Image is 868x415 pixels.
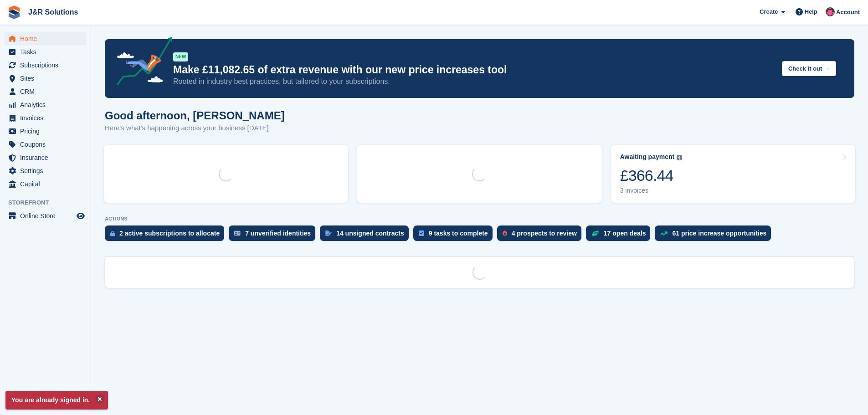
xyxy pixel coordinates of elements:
[5,98,86,111] a: menu
[20,138,75,151] span: Coupons
[591,230,599,236] img: deal-1b604bf984904fb50ccaf53a9ad4b4a5d6e5aea283cecdc64d6e3604feb123c2.svg
[105,216,854,222] p: ACTIONS
[826,7,835,16] img: Julie Morgan
[7,5,21,19] img: stora-icon-8386f47178a22dfd0bd8f6a31ec36ba5ce8667c1dd55bd0f319d3a0aa187defe.svg
[8,198,91,207] span: Storefront
[20,72,75,85] span: Sites
[105,225,229,246] a: 2 active subscriptions to allocate
[672,230,766,237] div: 61 price increase opportunities
[604,230,646,237] div: 17 open deals
[229,225,320,246] a: 7 unverified identities
[173,63,775,77] p: Make £11,082.65 of extra revenue with our new price increases tool
[75,210,86,221] a: Preview store
[5,32,86,45] a: menu
[5,72,86,85] a: menu
[325,231,332,236] img: contract_signature_icon-13c848040528278c33f63329250d36e43548de30e8caae1d1a13099fd9432cc5.svg
[5,210,86,222] a: menu
[5,138,86,151] a: menu
[336,230,404,237] div: 14 unsigned contracts
[5,178,86,190] a: menu
[5,46,86,58] a: menu
[805,7,817,16] span: Help
[782,61,836,76] button: Check it out →
[119,230,220,237] div: 2 active subscriptions to allocate
[413,225,497,246] a: 9 tasks to complete
[620,187,683,195] div: 3 invoices
[5,85,86,98] a: menu
[20,32,75,45] span: Home
[20,98,75,111] span: Analytics
[20,112,75,124] span: Invoices
[234,231,241,236] img: verify_identity-adf6edd0f0f0b5bbfe63781bf79b02c33cf7c696d77639b501bdc392416b5a36.svg
[677,155,682,160] img: icon-info-grey-7440780725fd019a000dd9b08b2336e03edf1995a4989e88bcd33f0948082b44.svg
[20,85,75,98] span: CRM
[836,8,860,17] span: Account
[173,77,775,87] p: Rooted in industry best practices, but tailored to your subscriptions.
[586,225,655,246] a: 17 open deals
[20,46,75,58] span: Tasks
[503,231,507,236] img: prospect-51fa495bee0391a8d652442698ab0144808aea92771e9ea1ae160a38d050c398.svg
[320,225,413,246] a: 14 unsigned contracts
[25,5,82,20] a: J&R Solutions
[245,230,311,237] div: 7 unverified identities
[20,210,75,222] span: Online Store
[429,230,488,237] div: 9 tasks to complete
[5,112,86,124] a: menu
[611,145,855,203] a: Awaiting payment £366.44 3 invoices
[655,225,776,246] a: 61 price increase opportunities
[660,231,668,236] img: price_increase_opportunities-93ffe204e8149a01c8c9dc8f82e8f89637d9d84a8eef4429ea346261dce0b2c0.svg
[620,166,683,185] div: £366.44
[173,52,188,61] div: NEW
[497,225,586,246] a: 4 prospects to review
[20,164,75,177] span: Settings
[20,178,75,190] span: Capital
[105,109,285,122] h1: Good afternoon, [PERSON_NAME]
[20,125,75,138] span: Pricing
[5,125,86,138] a: menu
[620,153,675,161] div: Awaiting payment
[20,59,75,72] span: Subscriptions
[110,231,115,236] img: active_subscription_to_allocate_icon-d502201f5373d7db506a760aba3b589e785aa758c864c3986d89f69b8ff3...
[105,123,285,133] p: Here's what's happening across your business [DATE]
[760,7,778,16] span: Create
[5,391,108,410] p: You are already signed in.
[5,164,86,177] a: menu
[20,151,75,164] span: Insurance
[419,231,424,236] img: task-75834270c22a3079a89374b754ae025e5fb1db73e45f91037f5363f120a921f8.svg
[109,37,173,89] img: price-adjustments-announcement-icon-8257ccfd72463d97f412b2fc003d46551f7dbcb40ab6d574587a9cd5c0d94...
[512,230,577,237] div: 4 prospects to review
[5,59,86,72] a: menu
[5,151,86,164] a: menu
